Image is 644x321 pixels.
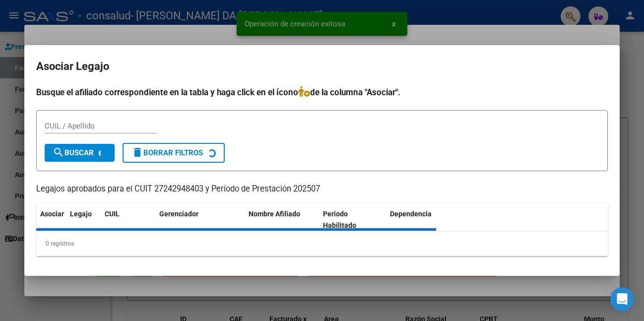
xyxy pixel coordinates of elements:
datatable-header-cell: Asociar [36,203,66,236]
span: Gerenciador [159,210,198,218]
datatable-header-cell: Gerenciador [155,203,245,236]
datatable-header-cell: Nombre Afiliado [245,203,319,236]
datatable-header-cell: Legajo [66,203,101,236]
button: Borrar Filtros [123,143,225,163]
mat-icon: search [53,146,64,158]
span: Asociar [40,210,64,218]
h2: Asociar Legajo [36,57,608,76]
span: Dependencia [390,210,432,218]
datatable-header-cell: Periodo Habilitado [319,203,386,236]
span: Periodo Habilitado [323,210,356,229]
span: CUIL [105,210,120,218]
datatable-header-cell: CUIL [101,203,155,236]
button: Buscar [45,144,115,162]
div: 0 registros [36,231,608,256]
span: Borrar Filtros [131,148,203,157]
p: Legajos aprobados para el CUIT 27242948403 y Período de Prestación 202507 [36,183,608,195]
span: Nombre Afiliado [249,210,300,218]
h4: Busque el afiliado correspondiente en la tabla y haga click en el ícono de la columna "Asociar". [36,86,608,99]
datatable-header-cell: Dependencia [386,203,460,236]
span: Legajo [70,210,92,218]
div: Open Intercom Messenger [610,287,634,311]
mat-icon: delete [131,146,143,158]
span: Buscar [53,148,94,157]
